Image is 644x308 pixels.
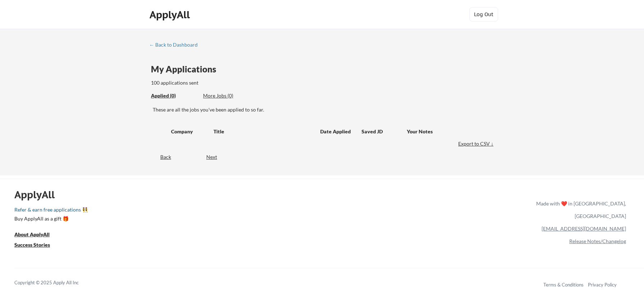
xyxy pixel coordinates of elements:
a: Success Stories [14,241,60,250]
div: My Applications [151,65,222,74]
div: Back [149,153,171,161]
div: Company [171,128,207,135]
u: About ApplyAll [14,231,50,237]
div: These are all the jobs you've been applied to so far. [153,106,495,113]
div: These are job applications we think you'd be a good fit for, but couldn't apply you to automatica... [203,92,256,100]
div: Next [206,153,225,161]
div: ApplyAll [149,9,192,21]
a: About ApplyAll [14,231,60,240]
div: Made with ❤️ in [GEOGRAPHIC_DATA], [GEOGRAPHIC_DATA] [533,197,626,222]
div: 100 applications sent [151,79,290,86]
a: Buy ApplyAll as a gift 🎁 [14,215,86,224]
div: These are all the jobs you've been applied to so far. [151,92,198,100]
div: ApplyAll [14,189,63,201]
div: ← Back to Dashboard [149,42,203,47]
div: Date Applied [320,128,352,135]
div: Copyright © 2025 Apply All Inc [14,279,97,286]
a: [EMAIL_ADDRESS][DOMAIN_NAME] [542,226,626,232]
div: Your Notes [407,128,489,135]
div: Title [213,128,313,135]
div: Export to CSV ↓ [458,140,495,147]
a: Refer & earn free applications 👯‍♀️ [14,207,386,215]
u: Success Stories [14,242,50,248]
div: More Jobs (0) [203,92,256,99]
a: Privacy Policy [588,282,617,288]
div: Applied (0) [151,92,198,99]
button: Log Out [469,7,498,22]
a: Terms & Conditions [543,282,584,288]
div: Saved JD [362,125,407,138]
div: Buy ApplyAll as a gift 🎁 [14,216,86,221]
a: ← Back to Dashboard [149,42,203,49]
a: Release Notes/Changelog [569,238,626,244]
